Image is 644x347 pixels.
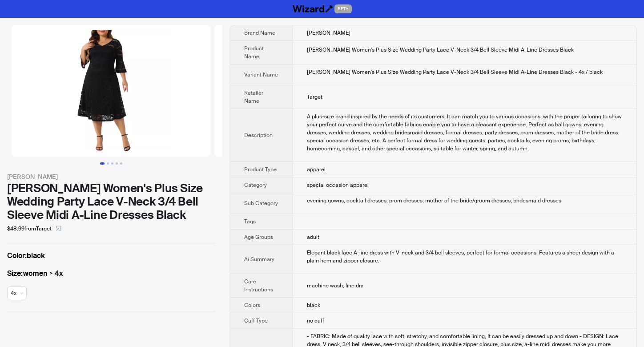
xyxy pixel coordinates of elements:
[307,197,622,205] div: evening gowns, cocktail dresses, prom dresses, mother of the bride/groom dresses, bridesmaid dresses
[244,200,278,207] span: Sub Category
[214,25,414,157] img: Agnes Orinda Women's Plus Size Wedding Party Lace V-Neck 3/4 Bell Sleeve Midi A-Line Dresses Blac...
[56,226,61,231] span: select
[244,71,278,78] span: Variant Name
[307,182,369,189] span: special occasion apparel
[307,282,363,289] span: machine wash, line dry
[244,256,274,263] span: Ai Summary
[307,249,622,265] div: Elegant black lace A-line dress with V-neck and 3/4 bell sleeves, perfect for formal occasions. F...
[244,182,267,189] span: Category
[244,278,273,293] span: Care Instructions
[244,132,273,139] span: Description
[116,162,118,165] button: Go to slide 4
[244,218,256,225] span: Tags
[107,162,109,165] button: Go to slide 2
[307,93,322,101] span: Target
[307,166,326,173] span: apparel
[244,45,264,60] span: Product Name
[307,302,320,309] span: black
[244,234,273,241] span: Age Groups
[307,113,622,153] div: A plus-size brand inspired by the needs of its customers. It can match you to various occasions, ...
[244,317,268,324] span: Cuff Type
[7,268,215,279] label: women > 4x
[307,234,319,241] span: adult
[11,286,23,300] span: available
[307,46,622,54] div: Agnes Orinda Women's Plus Size Wedding Party Lace V-Neck 3/4 Bell Sleeve Midi A-Line Dresses Black
[7,182,215,222] div: [PERSON_NAME] Women's Plus Size Wedding Party Lace V-Neck 3/4 Bell Sleeve Midi A-Line Dresses Black
[100,162,105,165] button: Go to slide 1
[120,162,122,165] button: Go to slide 5
[7,269,23,278] span: Size :
[7,250,215,261] label: black
[307,317,324,324] span: no cuff
[7,251,27,260] span: Color :
[244,29,275,36] span: Brand Name
[244,166,277,173] span: Product Type
[7,172,215,182] div: [PERSON_NAME]
[244,89,263,105] span: Retailer Name
[244,302,260,309] span: Colors
[12,25,211,157] img: Agnes Orinda Women's Plus Size Wedding Party Lace V-Neck 3/4 Bell Sleeve Midi A-Line Dresses Blac...
[307,29,350,36] span: [PERSON_NAME]
[334,4,352,13] span: BETA
[7,222,215,236] div: $48.99 from Target
[307,68,622,76] div: Agnes Orinda Women's Plus Size Wedding Party Lace V-Neck 3/4 Bell Sleeve Midi A-Line Dresses Blac...
[111,162,113,165] button: Go to slide 3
